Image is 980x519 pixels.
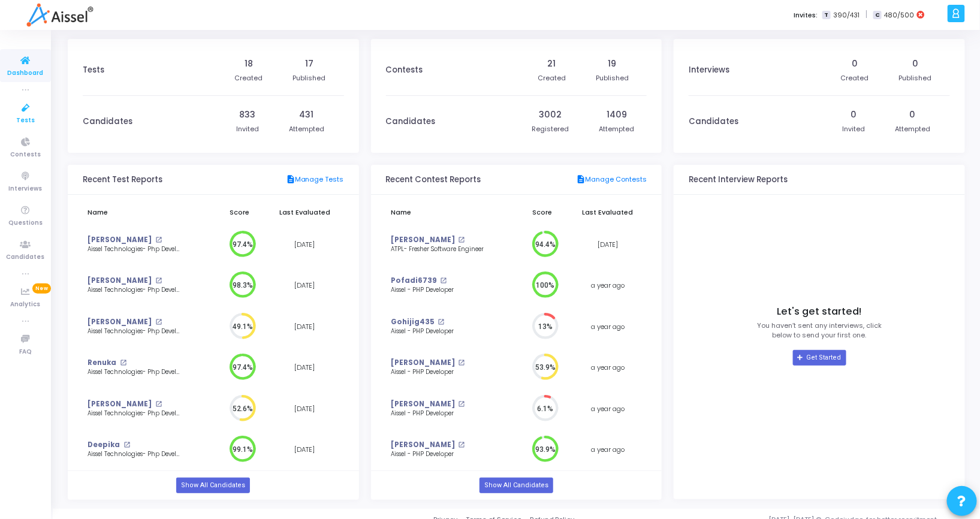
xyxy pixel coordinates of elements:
[9,184,43,194] span: Interviews
[576,174,585,185] mat-icon: description
[266,347,344,388] td: [DATE]
[607,108,627,121] div: 1409
[386,65,423,75] h3: Contests
[895,124,930,134] div: Attempted
[266,306,344,348] td: [DATE]
[569,306,647,348] td: a year ago
[155,319,162,325] mat-icon: open_in_new
[538,73,566,83] div: Created
[19,347,32,357] span: FAQ
[236,124,259,134] div: Invited
[8,68,44,79] span: Dashboard
[822,11,830,20] span: T
[440,277,447,284] mat-icon: open_in_new
[83,65,104,75] h3: Tests
[777,306,862,318] h4: Let's get started!
[266,429,344,470] td: [DATE]
[11,300,41,310] span: Analytics
[88,409,180,418] div: Aissel Technologies- Php Developer-
[386,117,436,126] h3: Candidates
[286,174,344,185] a: Manage Tests
[391,245,484,254] div: ATPL- Fresher Software Engineer
[245,58,253,70] div: 18
[689,117,738,126] h3: Candidates
[88,358,116,368] a: Renuka
[88,399,152,409] a: [PERSON_NAME]
[239,108,255,121] div: 833
[569,347,647,388] td: a year ago
[866,8,867,21] span: |
[88,327,180,336] div: Aissel Technologies- Php Developer-
[26,3,93,27] img: logo
[155,401,162,408] mat-icon: open_in_new
[391,276,437,286] a: Pofadi6739
[833,10,860,20] span: 390/431
[793,350,846,366] a: Get Started
[305,58,313,70] div: 17
[794,10,818,20] label: Invites:
[88,368,180,377] div: Aissel Technologies- Php Developer-
[899,73,932,83] div: Published
[391,327,484,336] div: Aissel - PHP Developer
[539,108,562,121] div: 3002
[123,442,130,448] mat-icon: open_in_new
[266,224,344,265] td: [DATE]
[299,108,313,121] div: 431
[213,201,266,224] th: Score
[7,252,45,262] span: Candidates
[88,286,180,295] div: Aissel Technologies- Php Developer-
[851,108,857,121] div: 0
[391,358,455,368] a: [PERSON_NAME]
[576,174,647,185] a: Manage Contests
[841,73,869,83] div: Created
[599,124,634,134] div: Attempted
[386,175,481,185] h3: Recent Contest Reports
[386,201,517,224] th: Name
[88,450,180,459] div: Aissel Technologies- Php Developer-
[757,321,882,340] p: You haven’t sent any interviews, click below to send your first one.
[547,58,556,70] div: 21
[689,65,729,75] h3: Interviews
[391,409,484,418] div: Aissel - PHP Developer
[458,401,465,408] mat-icon: open_in_new
[391,399,455,409] a: [PERSON_NAME]
[569,265,647,306] td: a year ago
[391,286,484,295] div: Aissel - PHP Developer
[391,235,455,245] a: [PERSON_NAME]
[120,360,126,366] mat-icon: open_in_new
[266,265,344,306] td: [DATE]
[88,245,180,254] div: Aissel Technologies- Php Developer-
[234,73,263,83] div: Created
[516,201,568,224] th: Score
[391,368,484,377] div: Aissel - PHP Developer
[155,277,162,284] mat-icon: open_in_new
[873,11,881,20] span: C
[532,124,569,134] div: Registered
[16,116,35,126] span: Tests
[438,319,444,325] mat-icon: open_in_new
[569,201,647,224] th: Last Evaluated
[293,73,325,83] div: Published
[88,235,152,245] a: [PERSON_NAME]
[910,108,916,121] div: 0
[480,478,553,493] a: Show All Candidates
[458,360,465,366] mat-icon: open_in_new
[689,175,788,185] h3: Recent Interview Reports
[852,58,858,70] div: 0
[286,174,295,185] mat-icon: description
[884,10,914,20] span: 480/500
[912,58,918,70] div: 0
[608,58,616,70] div: 19
[458,442,465,448] mat-icon: open_in_new
[266,388,344,430] td: [DATE]
[391,440,455,450] a: [PERSON_NAME]
[569,224,647,265] td: [DATE]
[8,218,43,228] span: Questions
[266,201,344,224] th: Last Evaluated
[458,237,465,243] mat-icon: open_in_new
[83,175,162,185] h3: Recent Test Reports
[88,317,152,327] a: [PERSON_NAME]
[176,478,250,493] a: Show All Candidates
[155,237,162,243] mat-icon: open_in_new
[391,450,484,459] div: Aissel - PHP Developer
